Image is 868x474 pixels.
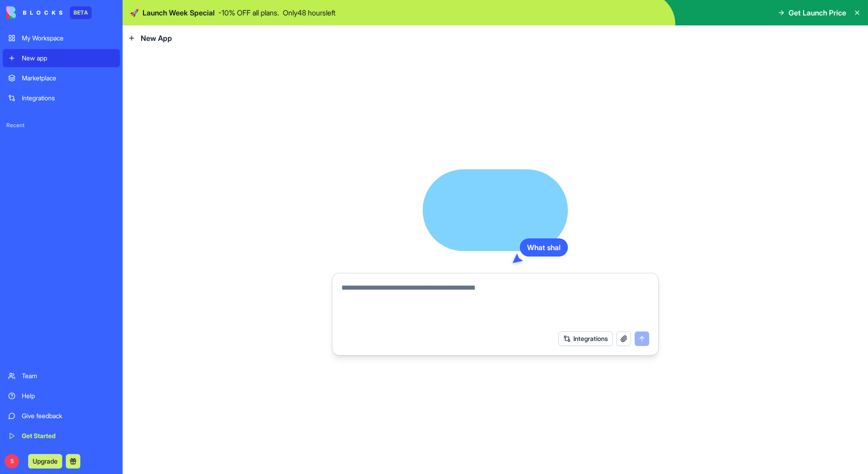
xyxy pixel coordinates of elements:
[22,391,114,400] div: Help
[558,331,613,346] button: Integrations
[3,122,120,129] span: Recent
[3,49,120,67] a: New app
[6,6,63,19] img: logo
[520,238,568,257] div: What shal
[5,454,19,469] span: S
[130,7,139,18] span: 🚀
[22,74,114,83] div: Marketplace
[3,407,120,425] a: Give feedback
[6,6,92,19] a: BETA
[28,456,62,465] a: Upgrade
[141,33,172,44] span: New App
[22,34,114,43] div: My Workspace
[22,94,114,103] div: Integrations
[22,411,114,420] div: Give feedback
[3,427,120,445] a: Get Started
[22,431,114,440] div: Get Started
[22,371,114,380] div: Team
[22,54,114,63] div: New app
[283,7,335,18] p: Only 48 hours left
[28,454,62,469] button: Upgrade
[3,29,120,47] a: My Workspace
[70,6,92,19] div: BETA
[3,387,120,405] a: Help
[218,7,279,18] p: - 10 % OFF all plans.
[3,69,120,87] a: Marketplace
[3,367,120,385] a: Team
[789,7,846,18] span: Get Launch Price
[143,7,215,18] span: Launch Week Special
[3,89,120,107] a: Integrations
